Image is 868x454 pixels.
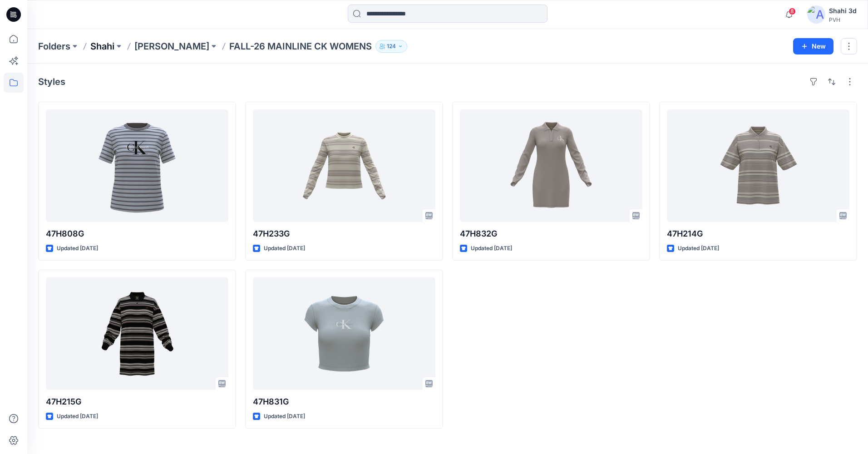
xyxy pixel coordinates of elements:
[134,40,209,53] a: [PERSON_NAME]
[46,109,228,222] a: 47H808G
[57,244,98,253] p: Updated [DATE]
[264,412,305,421] p: Updated [DATE]
[253,277,435,390] a: 47H831G
[253,395,435,408] p: 47H831G
[57,412,98,421] p: Updated [DATE]
[46,277,228,390] a: 47H215G
[38,40,70,53] a: Folders
[46,395,228,408] p: 47H215G
[460,109,642,222] a: 47H832G
[807,5,825,24] img: avatar
[460,227,642,240] p: 47H832G
[829,5,857,16] div: Shahi 3d
[253,227,435,240] p: 47H233G
[789,8,796,15] span: 8
[667,109,849,222] a: 47H214G
[38,76,65,87] h4: Styles
[253,109,435,222] a: 47H233G
[829,16,857,23] div: PVH
[471,244,512,253] p: Updated [DATE]
[793,38,833,54] button: New
[667,227,849,240] p: 47H214G
[229,40,372,53] p: FALL-26 MAINLINE CK WOMENS
[678,244,719,253] p: Updated [DATE]
[264,244,305,253] p: Updated [DATE]
[46,227,228,240] p: 47H808G
[387,41,396,51] p: 124
[375,40,407,53] button: 124
[90,40,114,53] a: Shahi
